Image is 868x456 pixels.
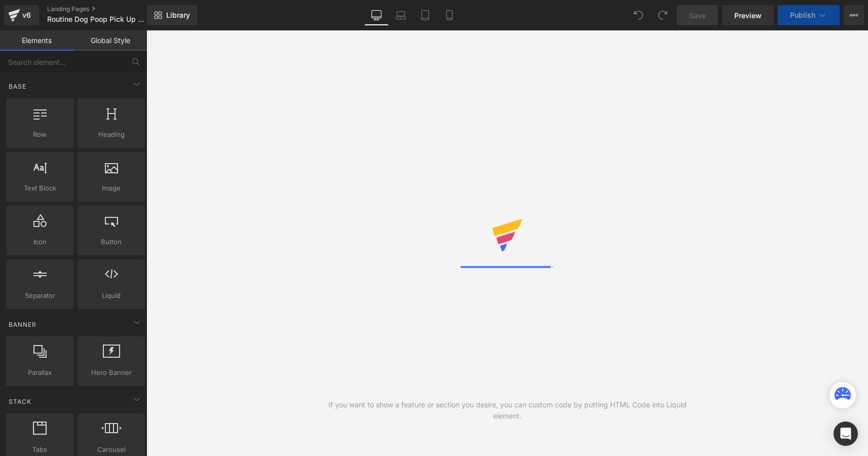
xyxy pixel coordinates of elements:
span: Routine Dog Poop Pick Up Removal Service, [GEOGRAPHIC_DATA] - Poo Force [47,15,144,23]
a: Landing Pages [47,5,164,13]
a: Global Style [73,30,147,51]
a: Tablet [413,5,437,25]
div: v6 [20,9,33,22]
span: Base [8,82,27,91]
span: Hero Banner [81,367,142,378]
span: Preview [734,10,762,21]
span: Button [81,237,142,247]
span: Tabs [9,444,70,455]
a: Preview [722,5,774,25]
span: Image [81,183,142,194]
span: Parallax [9,367,70,378]
a: New Library [147,5,197,25]
span: Save [689,10,706,21]
span: Heading [81,129,142,140]
span: Row [9,129,70,140]
a: Laptop [389,5,413,25]
button: Redo [653,5,673,25]
a: Desktop [364,5,389,25]
div: If you want to show a feature or section you desire, you can custom code by putting HTML Code int... [327,399,688,422]
span: Carousel [81,444,142,455]
span: Publish [790,11,815,19]
span: Library [166,11,190,20]
span: Stack [8,397,32,406]
button: Undo [628,5,649,25]
a: v6 [4,5,39,25]
button: More [844,5,864,25]
span: Text Block [9,183,70,194]
span: Separator [9,290,70,301]
a: Mobile [437,5,462,25]
button: Publish [778,5,840,25]
span: Liquid [81,290,142,301]
span: Banner [8,320,37,329]
span: Icon [9,237,70,247]
div: Open Intercom Messenger [834,422,858,446]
